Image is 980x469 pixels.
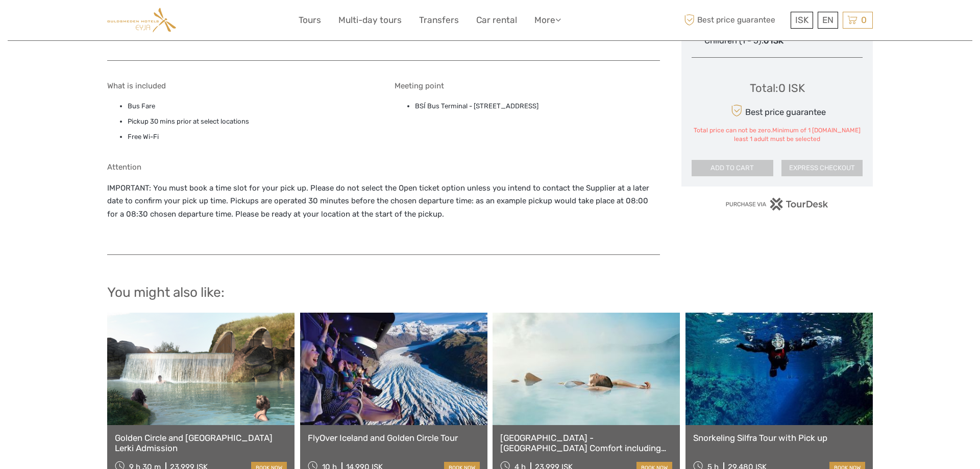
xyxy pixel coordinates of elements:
a: FlyOver Iceland and Golden Circle Tour [308,433,480,443]
h5: What is included [107,81,373,90]
div: Best price guarantee [728,102,826,120]
button: EXPRESS CHECKOUT [781,160,863,176]
li: Bus Fare [128,101,373,112]
img: Guldsmeden Eyja [107,8,176,33]
span: Best price guarantee [681,12,788,29]
span: ISK [795,15,808,25]
a: [GEOGRAPHIC_DATA] - [GEOGRAPHIC_DATA] Comfort including admission [500,433,672,454]
a: Golden Circle and [GEOGRAPHIC_DATA] Lerki Admission [115,433,287,454]
div: Total price can not be zero.Minimum of 1 [DOMAIN_NAME] least 1 adult must be selected [692,126,863,144]
button: Open LiveChat chat widget [117,16,130,28]
li: BSÍ Bus Terminal - [STREET_ADDRESS] [415,101,660,112]
a: More [534,13,561,28]
a: Transfers [419,13,459,28]
p: IMPORTANT: You must book a time slot for your pick up. Please do not select the Open ticket optio... [107,182,660,221]
span: 0 [860,15,868,25]
a: Car rental [476,13,517,28]
img: PurchaseViaTourDesk.png [725,198,829,210]
a: Snorkeling Silfra Tour with Pick up [693,433,865,443]
div: Total : 0 ISK [750,80,805,96]
a: Tours [299,13,321,28]
li: Free Wi-Fi [128,131,373,143]
div: EN [818,12,838,29]
li: Pickup 30 mins prior at select locations [128,116,373,127]
button: ADD TO CART [692,160,773,176]
h2: You might also like: [107,285,873,301]
a: Multi-day tours [338,13,402,28]
h5: Attention [107,162,660,172]
p: We're away right now. Please check back later! [14,18,115,26]
h5: Meeting point [395,81,660,90]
